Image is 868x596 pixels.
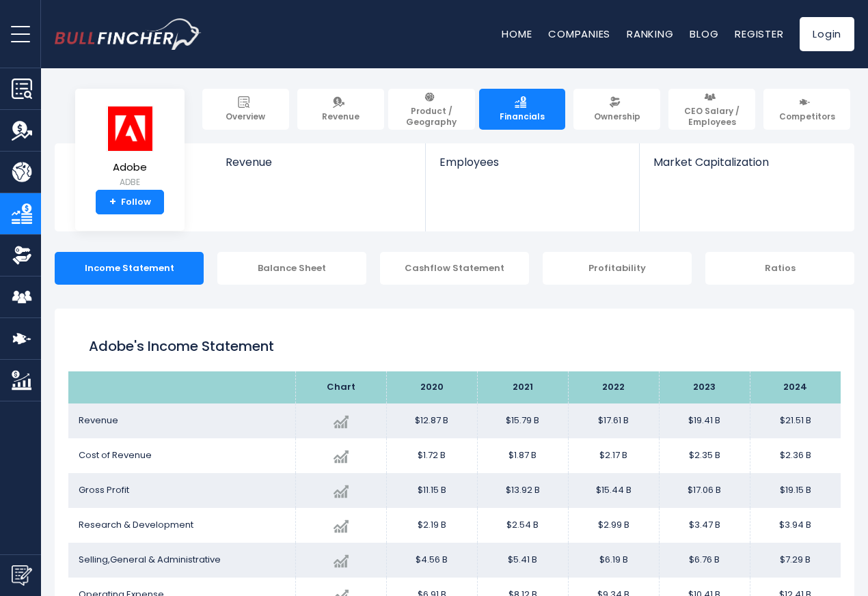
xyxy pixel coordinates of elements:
[386,543,477,578] td: $4.56 B
[750,543,841,578] td: $7.29 B
[750,438,841,473] td: $2.36 B
[394,106,469,127] span: Product / Geography
[659,508,750,543] td: $3.47 B
[439,156,625,169] span: Employees
[659,473,750,508] td: $17.06 B
[627,27,673,41] a: Ranking
[543,252,692,285] div: Profitability
[380,252,529,285] div: Cashflow Statement
[800,17,854,51] a: Login
[477,438,568,473] td: $1.87 B
[779,111,835,122] span: Competitors
[659,438,750,473] td: $2.35 B
[750,473,841,508] td: $19.15 B
[79,449,152,462] span: Cost of Revenue
[79,518,193,531] span: Research & Development
[477,403,568,438] td: $15.79 B
[668,89,755,130] a: CEO Salary / Employees
[202,89,289,130] a: Overview
[386,508,477,543] td: $2.19 B
[79,414,118,427] span: Revenue
[568,508,659,543] td: $2.99 B
[89,336,820,356] h1: Adobe's Income Statement
[568,403,659,438] td: $17.61 B
[659,543,750,578] td: $6.76 B
[659,403,750,438] td: $19.41 B
[548,27,610,41] a: Companies
[675,106,749,127] span: CEO Salary / Employees
[568,438,659,473] td: $2.17 B
[750,508,841,543] td: $3.94 B
[477,543,568,578] td: $5.41 B
[12,245,32,266] img: Ownership
[386,371,477,403] th: 2020
[96,190,164,214] a: +Follow
[690,27,718,41] a: Blog
[479,89,566,130] a: Financials
[735,27,783,41] a: Register
[477,508,568,543] td: $2.54 B
[388,89,475,130] a: Product / Geography
[386,403,477,438] td: $12.87 B
[750,403,841,438] td: $21.51 B
[594,111,640,122] span: Ownership
[106,162,154,173] span: Adobe
[573,89,660,130] a: Ownership
[79,483,129,496] span: Gross Profit
[568,543,659,578] td: $6.19 B
[750,371,841,403] th: 2024
[297,89,384,130] a: Revenue
[426,143,638,192] a: Employees
[55,18,202,50] a: Go to homepage
[105,105,154,190] a: Adobe ADBE
[295,371,386,403] th: Chart
[477,473,568,508] td: $13.92 B
[109,196,116,208] strong: +
[477,371,568,403] th: 2021
[226,156,412,169] span: Revenue
[653,156,839,169] span: Market Capitalization
[79,553,221,566] span: Selling,General & Administrative
[106,176,154,188] small: ADBE
[386,438,477,473] td: $1.72 B
[568,371,659,403] th: 2022
[55,18,202,50] img: bullfincher logo
[386,473,477,508] td: $11.15 B
[502,27,532,41] a: Home
[763,89,850,130] a: Competitors
[659,371,750,403] th: 2023
[640,143,853,192] a: Market Capitalization
[322,111,360,122] span: Revenue
[212,143,426,192] a: Revenue
[55,252,204,285] div: Income Statement
[705,252,854,285] div: Ratios
[500,111,545,122] span: Financials
[217,252,366,285] div: Balance Sheet
[226,111,265,122] span: Overview
[568,473,659,508] td: $15.44 B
